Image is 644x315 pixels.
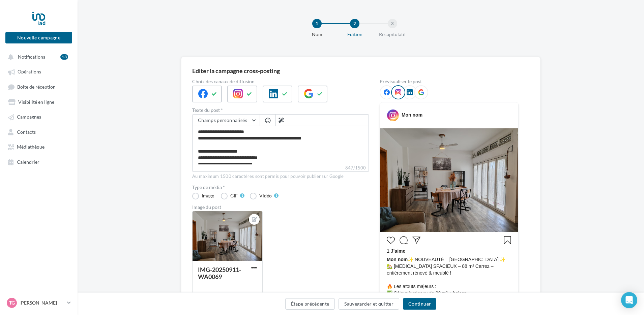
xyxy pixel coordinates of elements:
span: Opérations [18,69,41,75]
button: Continuer [403,298,436,310]
div: Editer la campagne cross-posting [192,68,280,74]
div: 1 [312,19,322,28]
div: Nom [295,31,339,38]
span: Notifications [18,54,45,60]
a: Calendrier [4,156,74,168]
span: Boîte de réception [17,84,56,90]
div: Au maximum 1500 caractères sont permis pour pouvoir publier sur Google [192,174,369,180]
a: Contacts [4,126,74,138]
span: Campagnes [17,114,41,120]
div: IMG-20250911-WA0069 [198,266,241,280]
span: Champs personnalisés [198,117,247,123]
div: GIF [230,193,238,198]
div: Image [202,193,214,198]
div: Vidéo [259,193,272,198]
div: Edition [333,31,376,38]
a: Visibilité en ligne [4,96,74,108]
div: 2 [350,19,359,28]
span: Médiathèque [17,144,45,150]
p: [PERSON_NAME] [20,300,64,306]
label: 847/1500 [192,164,369,172]
a: Boîte de réception [4,81,74,93]
button: Notifications 13 [4,51,71,63]
div: Open Intercom Messenger [621,292,637,308]
div: Mon nom [402,112,422,118]
span: Calendrier [17,159,39,165]
a: Campagnes [4,111,74,123]
span: Visibilité en ligne [18,99,54,105]
svg: J’aime [387,236,395,244]
label: Type de média * [192,185,369,190]
span: Mon nom [387,257,408,262]
label: Texte du post * [192,108,369,113]
div: 1 J’aime [387,248,511,256]
a: TG [PERSON_NAME] [5,296,72,309]
span: Contacts [17,129,36,135]
span: TG [9,300,15,306]
label: Choix des canaux de diffusion [192,79,369,84]
div: 13 [60,54,68,60]
button: Champs personnalisés [193,115,260,126]
svg: Enregistrer [503,236,511,244]
a: Médiathèque [4,140,74,153]
div: 3 [388,19,397,28]
div: Récapitulatif [371,31,414,38]
button: Étape précédente [285,298,335,310]
div: Image du post [192,205,369,210]
button: Nouvelle campagne [5,32,72,43]
button: Sauvegarder et quitter [339,298,399,310]
a: Opérations [4,65,74,77]
svg: Partager la publication [412,236,420,244]
div: Prévisualiser le post [380,79,519,84]
svg: Commenter [400,236,408,244]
